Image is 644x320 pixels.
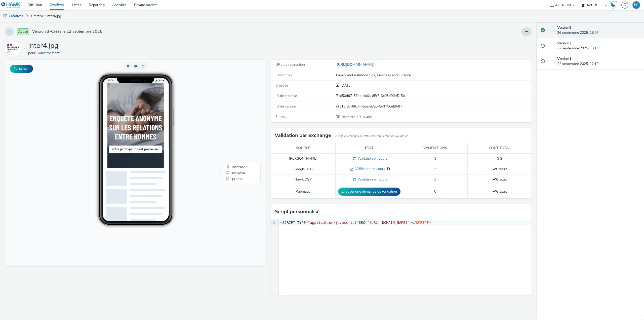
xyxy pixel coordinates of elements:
[10,65,33,73] button: Fullscreen
[338,188,400,196] button: Envoyer une demande de validation
[434,189,436,194] span: 0
[434,167,436,171] span: 3
[271,174,335,185] td: Hawk DSP
[353,166,385,171] span: Validation en cours
[308,221,359,225] span: "application/javascript"
[36,51,62,55] a: Gouvernement
[1,2,21,8] img: undefined Logo
[275,73,292,78] span: Catégories
[103,19,108,22] span: 15:09
[467,143,532,153] th: Coût total
[219,110,255,116] li: Ordinateur
[434,177,436,182] span: 3
[226,118,238,121] span: QR Code
[336,62,376,67] a: [URL][DOMAIN_NAME]
[32,29,102,34] span: Version 3 - Créée le 22 septembre 2025
[335,143,403,153] th: Etat
[334,134,408,138] small: Seuls les exchanges de cette liste requièrent une validation
[29,10,64,22] a: Créative : inter4.jpg
[275,132,331,139] h3: Validation par exchange
[340,83,351,88] div: Création 22 septembre 2025, 12:10
[493,167,507,171] span: Gratuit
[271,143,335,153] th: Source
[557,56,640,67] div: 22 septembre 2025, 12:10
[219,104,255,110] li: Smartphone
[3,14,8,19] img: mobile
[271,164,335,174] td: Google RTB
[609,1,617,9] img: Hawk Academy
[275,114,287,119] span: Format
[557,41,571,46] strong: Version 2
[434,156,436,161] span: 3
[609,1,619,9] a: Hawk Academy
[28,41,62,51] h1: inter4.jpg
[497,156,502,161] span: 3 $
[493,189,507,194] span: Gratuit
[226,106,242,109] span: Smartphone
[219,116,255,122] li: QR Code
[557,41,640,51] div: 22 septembre 2025, 13:13
[356,156,387,161] span: Validation en cours
[275,93,297,98] span: ID de créative
[367,221,410,225] span: "[URL][DOMAIN_NAME]"
[342,115,356,119] span: Bannière
[557,25,571,30] strong: Version 3
[336,104,531,109] div: df316f8c-6f67-45ba-a7a5-5d4756e694f7
[226,112,240,115] span: Ordinateur
[493,177,507,182] span: Gratuit
[634,1,638,9] div: EG
[403,143,467,153] th: Validations
[6,42,20,56] img: Gouvernement
[271,153,335,164] td: [PERSON_NAME]
[341,115,372,119] span: 320 x 480
[5,47,23,51] a: Gouvernement
[271,220,276,225] div: 1
[414,221,431,225] span: /SCRIPT>
[557,25,640,35] div: 26 septembre 2025, 15:07
[340,83,351,88] span: [DATE]
[28,51,36,55] span: pour
[275,104,296,109] span: ID de version
[102,24,159,108] img: Advertisement preview
[279,220,532,225] div: <SCRIPT TYPE= SRC= ><
[275,83,288,88] span: Créée le
[275,208,320,216] h3: Script personnalisé
[271,185,335,198] td: Pubmatic
[557,56,571,61] strong: Version 1
[336,93,531,98] div: 71c50db7-87ba-4b6a-85f7-3e03d90d515b
[336,73,531,78] div: Family and Relationships, Business and Finance
[275,62,305,67] span: URL de redirection
[17,28,29,35] span: Activé
[356,177,387,182] span: Validation en cours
